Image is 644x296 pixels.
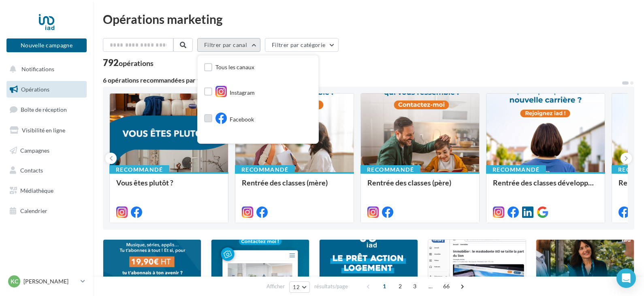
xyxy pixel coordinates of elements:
[5,142,88,159] a: Campagnes
[5,81,88,98] a: Opérations
[486,165,546,174] div: Recommandé
[360,165,420,174] div: Recommandé
[197,38,260,52] button: Filtrer par canal
[23,277,77,285] p: [PERSON_NAME]
[21,66,54,72] span: Notifications
[20,147,49,153] span: Campagnes
[103,58,154,67] div: 792
[493,179,598,195] div: Rentrée des classes développement (conseillère)
[20,187,53,194] span: Médiathèque
[616,268,636,288] div: Open Intercom Messenger
[116,179,222,195] div: Vous êtes plutôt ?
[5,202,88,219] a: Calendrier
[242,179,347,195] div: Rentrée des classes (mère)
[5,61,85,78] button: Notifications
[21,106,67,113] span: Boîte de réception
[22,127,65,134] span: Visibilité en ligne
[21,86,49,93] span: Opérations
[367,179,473,195] div: Rentrée des classes (père)
[215,64,254,70] span: Tous les canaux
[394,280,407,293] span: 2
[5,162,88,179] a: Contacts
[5,182,88,199] a: Médiathèque
[6,274,87,289] a: KC [PERSON_NAME]
[424,280,437,293] span: ...
[440,280,453,293] span: 66
[314,283,348,290] span: résultats/page
[20,167,43,174] span: Contacts
[6,38,87,52] button: Nouvelle campagne
[378,280,391,293] span: 1
[11,277,18,285] span: KC
[5,122,88,139] a: Visibilité en ligne
[230,89,255,97] span: Instagram
[5,101,88,118] a: Boîte de réception
[265,38,339,52] button: Filtrer par catégorie
[20,207,47,214] span: Calendrier
[119,60,154,67] div: opérations
[103,77,621,83] div: 6 opérations recommandées par votre enseigne
[293,284,300,290] span: 12
[109,165,169,174] div: Recommandé
[103,13,634,25] div: Opérations marketing
[408,280,421,293] span: 3
[289,281,310,293] button: 12
[235,165,295,174] div: Recommandé
[267,283,285,290] span: Afficher
[230,115,254,124] span: Facebook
